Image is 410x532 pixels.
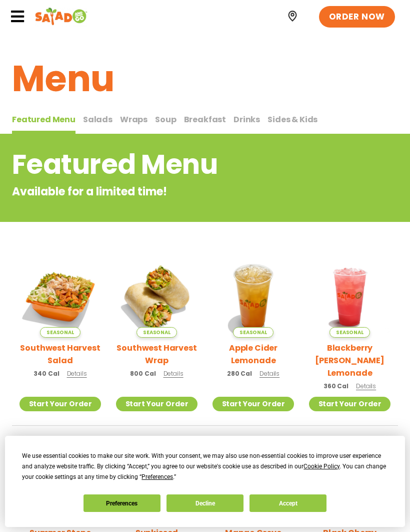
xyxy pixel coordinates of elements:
span: Featured Menu [12,114,75,125]
span: Drinks [233,114,260,125]
button: Decline [166,494,243,512]
span: 280 Cal [227,369,252,378]
span: ORDER NOW [329,11,385,23]
span: Breakfast [184,114,226,125]
span: Details [67,369,87,378]
span: 340 Cal [33,369,59,378]
span: Sides & Kids [267,114,317,125]
img: Product photo for Apple Cider Lemonade [212,256,294,338]
span: 800 Cal [130,369,155,378]
span: Cookie Policy [303,463,339,470]
a: Start Your Order [212,397,294,411]
a: Start Your Order [19,397,101,411]
span: Wraps [120,114,147,125]
a: Start Your Order [309,397,390,411]
h2: Blackberry [PERSON_NAME] Lemonade [309,342,390,379]
button: Preferences [83,494,160,512]
div: Cookie Consent Prompt [5,436,405,527]
img: Header logo [35,7,87,27]
div: We use essential cookies to make our site work. With your consent, we may also use non-essential ... [22,451,387,482]
p: Available for a limited time! [12,183,317,200]
span: Details [259,369,279,378]
span: Preferences [141,473,173,480]
span: Soup [155,114,176,125]
h2: Featured Menu [12,144,317,185]
span: Details [163,369,183,378]
img: Product photo for Southwest Harvest Wrap [116,256,197,338]
div: Tabbed content [12,110,398,134]
h2: Apple Cider Lemonade [212,342,294,367]
span: 360 Cal [323,382,348,391]
span: Seasonal [40,327,80,338]
span: Details [356,382,376,390]
h2: Southwest Harvest Salad [19,342,101,367]
span: Seasonal [329,327,370,338]
img: Product photo for Blackberry Bramble Lemonade [309,256,390,338]
span: Seasonal [233,327,273,338]
h1: Menu [12,52,398,106]
button: Accept [249,494,326,512]
img: Product photo for Southwest Harvest Salad [19,256,101,338]
a: ORDER NOW [319,6,395,28]
span: Salads [83,114,112,125]
h2: Southwest Harvest Wrap [116,342,197,367]
span: Seasonal [136,327,177,338]
a: Start Your Order [116,397,197,411]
